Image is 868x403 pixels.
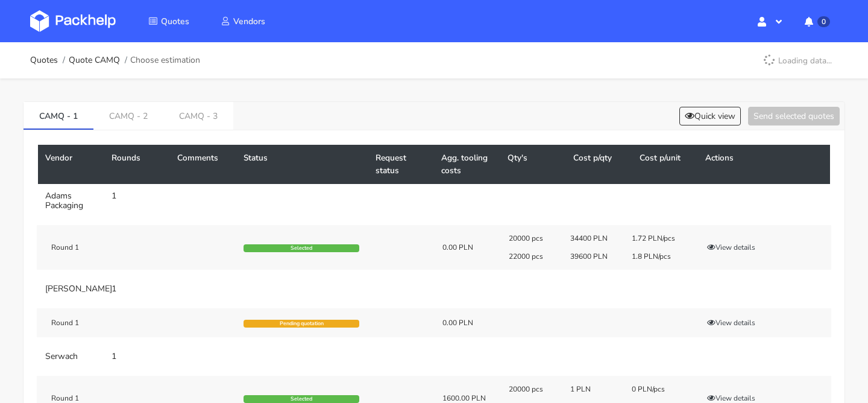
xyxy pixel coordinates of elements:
img: Dashboard [30,10,116,32]
div: Pending quotation [244,320,359,328]
div: 0.00 PLN [442,243,492,252]
button: 0 [795,10,838,32]
div: 1.72 PLN/pcs [623,233,685,243]
div: Round 1 [37,243,169,252]
div: 39600 PLN [562,252,623,261]
div: 34400 PLN [562,233,623,243]
th: Agg. tooling costs [434,145,500,184]
span: Vendors [233,16,265,27]
td: 1 [104,184,171,218]
div: 20000 pcs [500,384,562,394]
td: 1 [104,277,171,301]
th: Request status [368,145,435,184]
td: 1 [104,344,171,369]
a: CAMQ - 3 [163,102,233,129]
div: Round 1 [37,393,169,403]
div: 1600.00 PLN [442,393,492,403]
th: Rounds [104,145,171,184]
th: Qty's [500,145,567,184]
div: 22000 pcs [500,252,562,261]
a: Quotes [30,56,58,65]
td: [PERSON_NAME] [38,277,104,301]
div: 1.8 PLN/pcs [623,252,685,261]
th: Cost p/unit [632,145,699,184]
td: Serwach [38,344,104,369]
span: Quotes [161,16,189,27]
a: CAMQ - 1 [24,102,93,129]
td: Adams Packaging [38,184,104,218]
div: Selected [244,244,359,253]
nav: breadcrumb [30,48,200,72]
button: View details [702,241,761,253]
th: Vendor [38,145,104,184]
div: 0.00 PLN [442,318,492,328]
button: Quick view [679,107,741,125]
th: Status [236,145,368,184]
a: CAMQ - 2 [93,102,163,129]
th: Actions [698,145,830,184]
th: Cost p/qty [566,145,632,184]
div: 20000 pcs [500,233,562,243]
div: Round 1 [37,318,169,328]
p: Loading data... [756,50,838,71]
a: Quotes [134,10,204,32]
div: 1 PLN [562,384,623,394]
span: 0 [817,16,830,27]
button: Send selected quotes [748,107,840,125]
span: Choose estimation [130,56,200,65]
a: Quote CAMQ [69,56,120,65]
div: 0 PLN/pcs [623,384,685,394]
a: Vendors [206,10,280,32]
button: View details [702,317,761,329]
th: Comments [170,145,236,184]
